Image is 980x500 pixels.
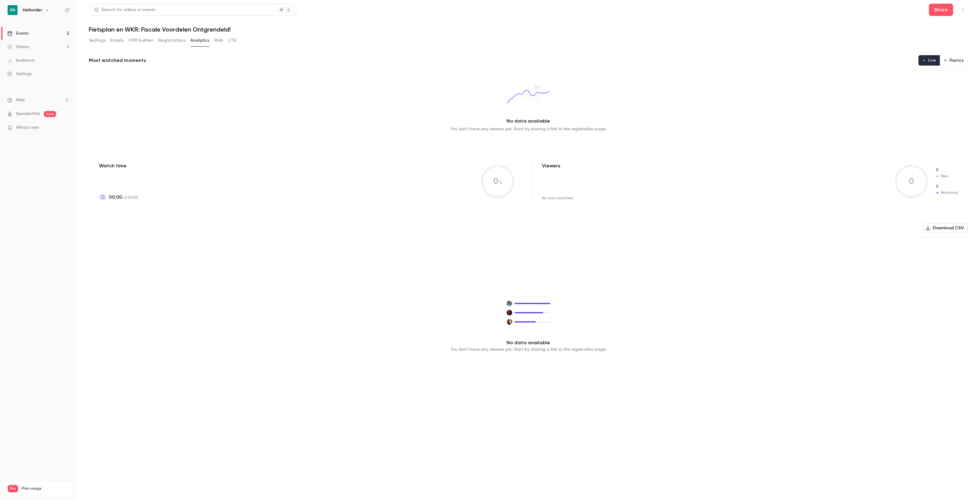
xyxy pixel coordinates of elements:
h6: Hellorider [23,7,42,13]
p: No data available [507,117,550,125]
p: No data available [507,339,550,346]
span: Returning [936,184,958,189]
p: Watch time [99,162,138,170]
div: Settings [7,71,32,77]
span: Returning [936,190,958,196]
p: of 00:00 [109,193,138,201]
img: Hellorider [8,5,17,15]
li: help-dropdown-opener [7,97,69,103]
button: Polls [214,36,223,45]
p: You don't have any viewers yet. Start by sharing a link to the registration page. [450,346,606,353]
div: Search for videos or events [94,7,155,13]
button: Analytics [190,36,209,45]
div: Audience [7,57,35,63]
button: Settings [89,36,106,45]
div: Videos [7,44,29,50]
span: Help [16,97,25,103]
p: Viewers [542,162,560,170]
button: Share [929,4,953,16]
span: Pro [8,485,18,492]
p: You don't have any viewers yet. Start by sharing a link to the registration page. [450,126,606,132]
span: New [936,167,958,173]
button: Emails [111,36,123,45]
button: Registrations [158,36,186,45]
button: Replay [940,55,968,66]
button: Download CSV [923,223,968,233]
span: Plan usage [22,486,69,491]
button: Live [918,55,940,66]
div: Events [7,30,28,36]
span: New [936,174,958,179]
div: No one's watched [542,196,573,201]
span: 00:00 [109,193,122,201]
span: What's new [16,124,39,131]
button: UTM builder [129,36,153,45]
h1: Fietsplan en WKR: Fiscale Voordelen Ontgrendeld! [89,26,968,33]
span: new [44,111,56,117]
button: CTA [228,36,236,45]
h2: Most watched moments [89,57,146,64]
a: SpeakerHub [16,111,40,117]
img: No viewers [501,296,555,329]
